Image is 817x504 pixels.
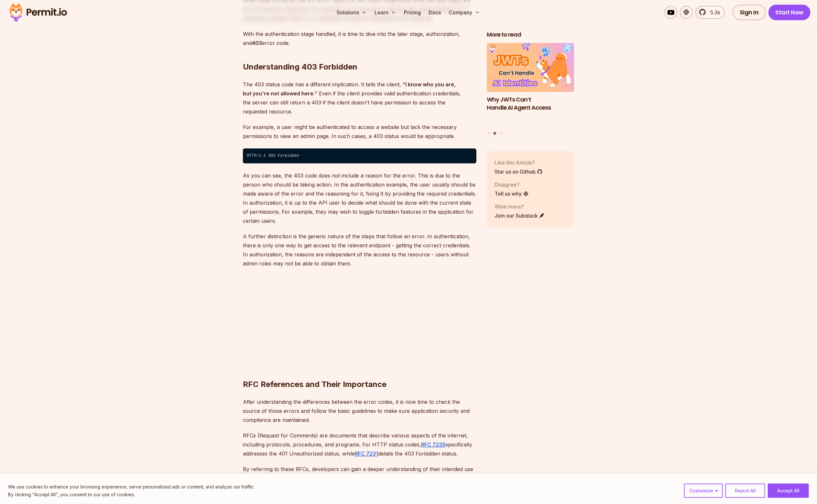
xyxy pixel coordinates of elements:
a: Start Now [768,5,811,20]
button: Solutions [334,6,369,19]
a: Pricing [401,6,423,19]
h2: More to read [487,31,574,39]
p: By clicking "Accept All", you consent to our use of cookies. [8,491,255,499]
p: Disagree? [495,181,529,188]
img: Why JWTs Can’t Handle AI Agent Access [487,43,574,92]
button: Company [446,6,483,19]
iframe: https://lu.ma/embed/calendar/cal-osivJJtYL9hKgx6/events [243,274,437,371]
code: HTTP/1.1 403 Forbidden [243,148,476,163]
p: RFCs (Request for Comments) are documents that describe various aspects of the internet, includin... [243,431,476,458]
a: 5.3k [695,6,725,19]
h2: Understanding 403 Forbidden [243,36,476,72]
p: By referring to these RFCs, developers can gain a deeper understanding of their intended use and ... [243,465,476,492]
button: Customize [684,484,723,498]
p: With the authentication stage handled, it is time to dive into the later stage, authorization, an... [243,29,476,48]
button: Accept All [768,484,809,498]
p: The 403 status code has a different implication. It tells the client, " " Even if the client prov... [243,80,476,116]
a: Tell us why [495,190,529,198]
p: After understanding the differences between the error codes, it is now time to check the source o... [243,397,476,424]
button: Go to slide 3 [499,132,502,134]
p: A further distinction is the generic nature of the steps that follow an error. In authentication,... [243,232,476,268]
button: Go to slide 2 [494,132,496,135]
div: Posts [487,43,574,136]
h3: Why JWTs Can’t Handle AI Agent Access [487,96,574,112]
p: As you can see, the 403 code does not include a reason for the error. This is due to the person w... [243,171,476,225]
a: RFC 7235 [421,441,445,448]
img: Permit logo [6,1,70,23]
button: Learn [372,6,399,19]
a: Join our Substack [495,212,545,220]
a: Sign In [733,5,766,20]
h2: RFC References and Their Importance [243,353,476,390]
a: Docs [426,6,443,19]
strong: 403 [252,40,262,46]
p: We use cookies to enhance your browsing experience, serve personalized ads or content, and analyz... [8,483,255,491]
a: Why JWTs Can’t Handle AI Agent AccessWhy JWTs Can’t Handle AI Agent Access [487,43,574,128]
p: Want more? [495,203,545,210]
button: Go to slide 1 [488,132,490,134]
a: RFC 7231 [355,450,378,457]
p: For example, a user might be authenticated to access a website but lack the necessary permissions... [243,123,476,141]
p: Like this Article? [495,159,543,166]
li: 2 of 3 [487,43,574,128]
a: Star us on Github [495,168,543,176]
span: 5.3k [706,8,720,16]
button: Reject All [725,484,765,498]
